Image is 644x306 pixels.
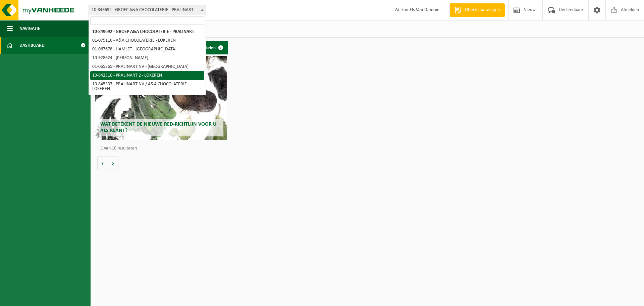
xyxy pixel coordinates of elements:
span: Navigatie [19,20,40,37]
span: Wat betekent de nieuwe RED-richtlijn voor u als klant? [100,122,216,133]
span: 10-849692 - GROEP A&A CHOCOLATERIE - PRALINART [89,5,206,15]
span: Offerte aanvragen [463,7,501,13]
li: 01-075116 - A&A CHOCOLATERIE - LOKEREN [90,36,204,45]
strong: Els Van Damme [410,7,439,12]
a: Wat betekent de nieuwe RED-richtlijn voor u als klant? [95,56,227,140]
p: 1 van 10 resultaten [101,146,225,151]
span: Dashboard [19,37,45,54]
li: 01-065365 - PRALINART NV - [GEOGRAPHIC_DATA] [90,62,204,71]
li: 10-845337 - PRALINART NV / A&A CHOCOLATERIE - LOKEREN [90,80,204,93]
span: 10-849692 - GROEP A&A CHOCOLATERIE - PRALINART [89,5,206,15]
a: Offerte aanvragen [449,3,505,17]
a: Alle artikelen [186,41,227,54]
button: Volgende [108,157,118,170]
li: 10-842310 - PRALINART 2 - LOKEREN [90,71,204,80]
button: Vorige [97,157,108,170]
li: 01-067678 - HAMLET - [GEOGRAPHIC_DATA] [90,45,204,54]
li: 10-849692 - GROEP A&A CHOCOLATERIE - PRALINART [90,28,204,36]
li: 10-928624 - [PERSON_NAME] [90,54,204,62]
